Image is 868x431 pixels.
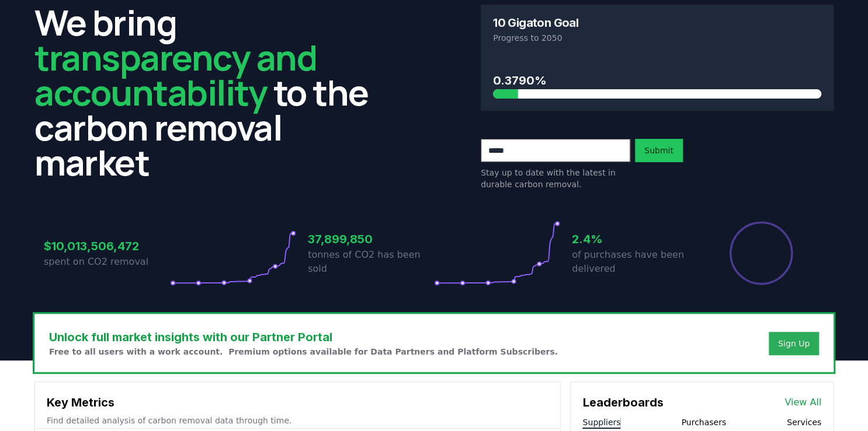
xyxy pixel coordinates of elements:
h3: 2.4% [572,230,698,248]
button: Suppliers [582,416,620,428]
p: Stay up to date with the latest in durable carbon removal. [481,167,630,190]
h3: 10 Gigaton Goal [493,17,578,29]
h3: Leaderboards [582,394,663,411]
p: spent on CO2 removal [44,255,170,269]
h3: Key Metrics [47,394,548,411]
div: Percentage of sales delivered [728,220,794,286]
button: Sign Up [769,332,819,355]
h3: $10,013,506,472 [44,237,170,255]
button: Services [787,416,821,428]
h3: 0.3790% [493,72,821,89]
h2: We bring to the carbon removal market [34,5,387,180]
span: transparency and accountability [34,33,317,116]
a: View All [784,395,821,409]
p: Progress to 2050 [493,32,821,44]
p: Find detailed analysis of carbon removal data through time. [47,415,548,426]
button: Submit [635,139,683,162]
a: Sign Up [778,338,810,349]
p: of purchases have been delivered [572,248,698,276]
p: tonnes of CO2 has been sold [308,248,434,276]
h3: Unlock full market insights with our Partner Portal [49,328,558,346]
p: Free to all users with a work account. Premium options available for Data Partners and Platform S... [49,346,558,358]
h3: 37,899,850 [308,230,434,248]
button: Purchasers [681,416,726,428]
